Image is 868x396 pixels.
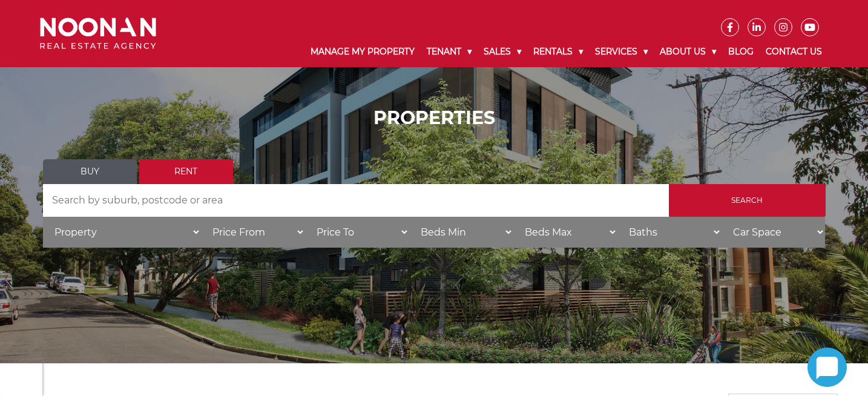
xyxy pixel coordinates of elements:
a: Rentals [527,36,589,67]
a: Manage My Property [304,36,421,67]
a: Buy [43,159,137,184]
img: Noonan Real Estate Agency [40,18,156,50]
input: Search by suburb, postcode or area [43,184,669,217]
h1: PROPERTIES [43,107,826,129]
a: Rent [139,159,233,184]
a: About Us [654,36,722,67]
input: Search [669,184,826,217]
a: Contact Us [760,36,828,67]
a: Services [589,36,654,67]
a: Blog [722,36,760,67]
a: Tenant [421,36,478,67]
a: Sales [478,36,527,67]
